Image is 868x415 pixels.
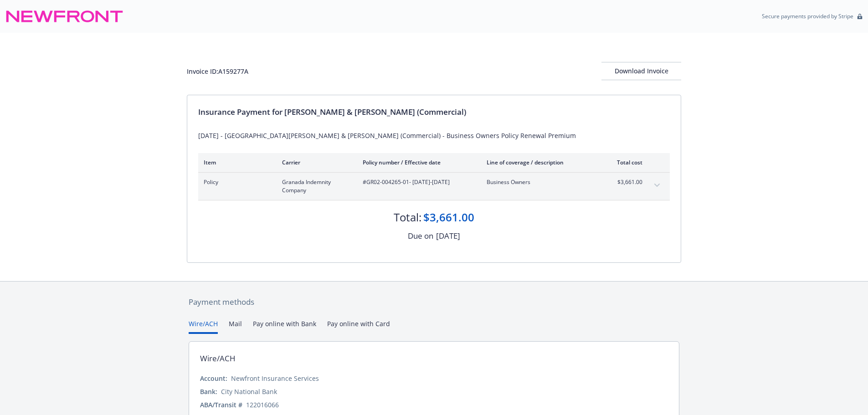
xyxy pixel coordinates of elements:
[282,159,348,166] div: Carrier
[282,178,348,195] span: Granada Indemnity Company
[246,400,279,410] div: 122016066
[608,159,642,166] div: Total cost
[601,62,681,80] div: Download Invoice
[601,62,681,80] button: Download Invoice
[394,210,421,225] div: Total:
[189,319,218,334] button: Wire/ACH
[363,159,472,166] div: Policy number / Effective date
[200,374,227,383] div: Account:
[187,67,248,76] div: Invoice ID: A159277A
[253,319,316,334] button: Pay online with Bank
[650,178,664,193] button: expand content
[200,353,236,364] div: Wire/ACH
[363,178,472,186] span: #GR02-004265-01 - [DATE]-[DATE]
[200,400,242,410] div: ABA/Transit #
[408,230,433,242] div: Due on
[198,173,670,200] div: PolicyGranada Indemnity Company#GR02-004265-01- [DATE]-[DATE]Business Owners$3,661.00expand content
[423,210,474,225] div: $3,661.00
[762,12,853,20] p: Secure payments provided by Stripe
[487,178,594,186] span: Business Owners
[200,387,217,396] div: Bank:
[487,159,594,166] div: Line of coverage / description
[327,319,390,334] button: Pay online with Card
[436,230,460,242] div: [DATE]
[204,178,267,186] span: Policy
[608,178,642,186] span: $3,661.00
[189,296,679,308] div: Payment methods
[198,106,670,118] div: Insurance Payment for [PERSON_NAME] & [PERSON_NAME] (Commercial)
[221,387,277,396] div: City National Bank
[231,374,319,383] div: Newfront Insurance Services
[198,131,670,140] div: [DATE] - [GEOGRAPHIC_DATA][PERSON_NAME] & [PERSON_NAME] (Commercial) - Business Owners Policy Ren...
[204,159,267,166] div: Item
[229,319,242,334] button: Mail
